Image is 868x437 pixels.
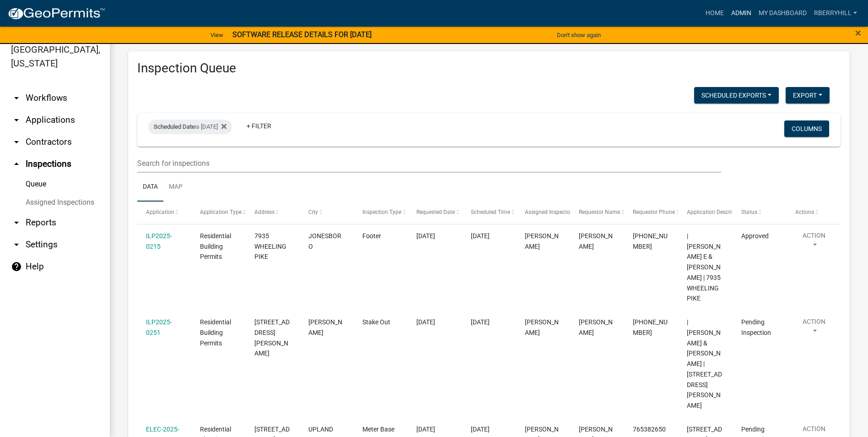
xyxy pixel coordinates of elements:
a: Admin [728,5,755,22]
i: arrow_drop_down [11,93,22,104]
span: Jay Bradford [579,318,613,336]
span: Assigned Inspector [525,209,572,215]
span: Scheduled Date [154,123,195,130]
span: Randy Berryhill [525,318,559,336]
span: JONESBORO [308,232,341,250]
i: arrow_drop_down [11,115,22,126]
span: Requestor Name [579,209,620,215]
a: + Filter [239,118,279,134]
i: arrow_drop_down [11,239,22,250]
a: Map [163,173,188,202]
span: 765-661-9814 [633,232,668,250]
a: ILP2025-0251 [146,318,172,336]
span: Pending Inspection [741,318,771,336]
span: | BRADFORD, JAY D & SUSAN A | 3155 S PARTRIDGE LN [687,318,722,409]
datatable-header-cell: Application Type [191,202,245,224]
datatable-header-cell: Application [137,202,191,224]
span: Requested Date [416,209,455,215]
span: 09/10/2025 [416,318,435,326]
span: Approved [741,232,769,240]
datatable-header-cell: Inspection Type [354,202,408,224]
span: Application Description [687,209,744,215]
button: Action [795,317,833,340]
a: My Dashboard [755,5,810,22]
span: Randy Berryhill [525,232,559,250]
span: 3155 S PARTRIDGE LN [254,318,290,357]
span: 7935 WHEELING PIKE [254,232,286,261]
div: [DATE] [471,317,507,328]
span: 08/15/2025 [416,232,435,240]
datatable-header-cell: Status [732,202,786,224]
span: | LEE, SCOTT E & KYLIE C JACKSON-LEE | 7935 WHEELING PIKE [687,232,721,302]
a: View [207,27,227,43]
i: arrow_drop_down [11,137,22,147]
a: rberryhill [810,5,861,22]
datatable-header-cell: Address [245,202,299,224]
span: Rob [579,232,613,250]
span: Residential Building Permits [200,318,231,347]
div: [DATE] [471,424,507,435]
h3: Inspection Queue [137,60,841,76]
a: Data [137,173,163,202]
datatable-header-cell: Requestor Phone [624,202,678,224]
button: Export [786,87,830,104]
i: help [11,261,22,272]
input: Search for inspections [137,154,721,173]
datatable-header-cell: Requestor Name [570,202,624,224]
datatable-header-cell: Actions [787,202,841,224]
span: Requestor Phone [633,209,675,215]
span: × [855,27,861,39]
span: Stake Out [362,318,390,326]
span: Application [146,209,174,215]
button: Close [855,27,861,38]
button: Scheduled Exports [694,87,779,104]
button: Action [795,231,833,254]
datatable-header-cell: Requested Date [408,202,462,224]
span: Actions [795,209,814,215]
datatable-header-cell: Scheduled Time [462,202,516,224]
i: arrow_drop_down [11,217,22,228]
span: Address [254,209,275,215]
span: Residential Building Permits [200,232,231,261]
div: [DATE] [471,231,507,241]
span: Footer [362,232,381,240]
span: Application Type [200,209,242,215]
button: Don't show again [553,27,604,43]
button: Columns [784,120,829,137]
span: Scheduled Time [471,209,510,215]
datatable-header-cell: Application Description [678,202,732,224]
a: ILP2025-0215 [146,232,172,250]
strong: SOFTWARE RELEASE DETAILS FOR [DATE] [232,30,372,39]
span: 765-667-3269 [633,318,668,336]
datatable-header-cell: Assigned Inspector [516,202,570,224]
span: Status [741,209,757,215]
span: UPLAND [308,426,333,433]
i: arrow_drop_up [11,158,22,169]
div: is [DATE] [148,120,232,134]
span: Meter Base [362,426,394,433]
span: MARION [308,318,342,336]
datatable-header-cell: City [300,202,354,224]
span: 10/08/2025 [416,426,435,433]
a: Home [702,5,728,22]
span: Inspection Type [362,209,401,215]
span: City [308,209,318,215]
